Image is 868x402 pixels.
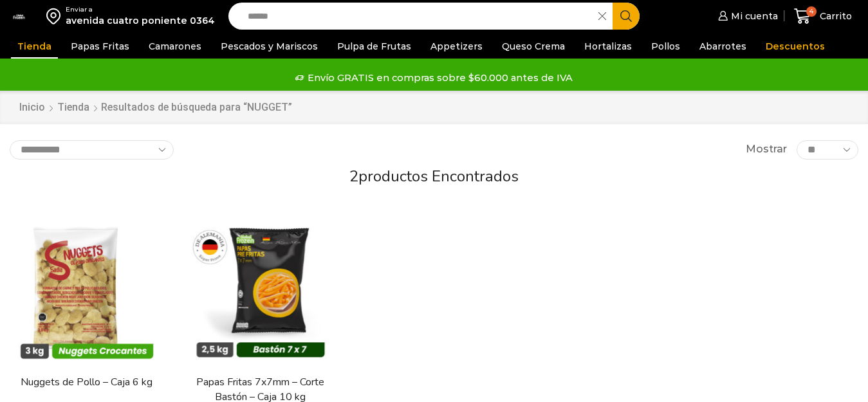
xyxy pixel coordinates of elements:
[10,140,174,160] select: Pedido de la tienda
[142,34,208,59] a: Camarones
[613,3,640,30] button: Search button
[66,14,215,27] div: avenida cuatro poniente 0364
[57,100,90,115] a: Tienda
[19,100,46,115] a: Inicio
[66,5,215,14] div: Enviar a
[806,6,817,17] span: 4
[424,34,489,59] a: Appetizers
[817,10,852,23] span: Carrito
[728,10,778,23] span: Mi cuenta
[349,166,358,187] span: 2
[331,34,418,59] a: Pulpa de Frutas
[358,166,519,187] span: productos encontrados
[791,1,855,32] a: 4 Carrito
[19,100,292,115] nav: Breadcrumb
[64,34,136,59] a: Papas Fritas
[495,34,571,59] a: Queso Crema
[46,5,66,27] img: address-field-icon.svg
[759,34,831,59] a: Descuentos
[693,34,753,59] a: Abarrotes
[578,34,638,59] a: Hortalizas
[645,34,687,59] a: Pollos
[101,101,292,113] h1: Resultados de búsqueda para “NUGGET”
[214,34,324,59] a: Pescados y Mariscos
[11,34,58,59] a: Tienda
[746,142,787,157] span: Mostrar
[17,375,156,390] a: Nuggets de Pollo – Caja 6 kg
[715,3,778,29] a: Mi cuenta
